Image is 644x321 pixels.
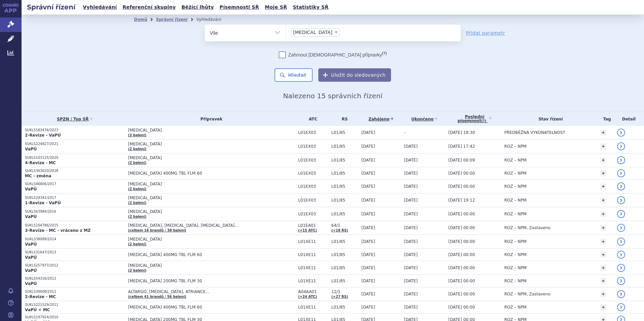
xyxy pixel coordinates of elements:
span: [DATE] [361,130,375,135]
span: [DATE] [361,265,375,270]
strong: 1-Revize - VaPÚ [25,201,61,205]
th: Přípravek [125,112,295,126]
strong: 2-Revize - VaPÚ [25,133,61,138]
p: SUKLS221529/2011 [25,302,125,307]
a: Přidat parametr [466,30,505,36]
abbr: (?) [382,51,387,56]
a: (celkem 16 brandů / 38 balení) [128,228,186,232]
a: + [600,278,606,284]
span: L01EX03 [298,171,328,176]
a: (2 balení) [128,242,146,246]
span: [DATE] [404,171,418,176]
h2: Správní řízení [22,2,81,12]
span: [DATE] 19:12 [448,198,475,203]
a: + [600,265,606,271]
a: detail [617,251,625,259]
p: SUKLS24341/2017 [25,195,125,200]
strong: VaPÚ [25,281,37,286]
span: [DATE] 00:00 [448,225,475,230]
a: Statistiky SŘ [291,3,330,12]
strong: VaPÚ [25,147,37,151]
a: + [600,130,606,136]
a: (2 balení) [128,269,146,272]
p: SUKLS363620/2018 [25,169,125,173]
strong: VaPÚ [25,214,37,219]
span: L01/85 [331,252,358,257]
span: ROZ – NPM [504,184,526,189]
p: SUKLS38089/2014 [25,237,125,242]
span: [DATE] 00:00 [448,239,475,244]
a: (+27 RS) [331,295,348,298]
a: + [600,291,606,297]
span: ROZ – NPM [504,305,526,310]
span: A04AA01 [298,289,328,294]
strong: VaPÚ [25,242,37,247]
span: [DATE] 00:09 [448,158,475,163]
span: 64/1 [331,223,358,228]
span: L01XE11 [298,279,328,283]
a: + [600,157,606,163]
p: SUKLS54316/2012 [25,276,125,281]
p: SUKLS103125/2020 [25,155,125,160]
a: (2 balení) [128,147,146,151]
span: L01/85 [331,279,358,283]
span: × [334,30,338,34]
span: [DATE] [404,265,418,270]
span: [DATE] [361,171,375,176]
span: [MEDICAL_DATA] [128,195,295,200]
span: [DATE] 00:00 [448,279,475,283]
span: Nalezeno 15 správních řízení [283,92,382,100]
th: ATC [295,112,328,126]
span: [DATE] [361,198,375,203]
th: Tag [597,112,614,126]
a: (celkem 41 brandů / 56 balení) [128,295,186,298]
label: Zahrnout [DEMOGRAPHIC_DATA] přípravky [279,51,387,58]
span: L01/85 [331,265,358,270]
a: (+18 RS) [331,228,348,232]
a: detail [617,129,625,137]
span: [MEDICAL_DATA] [128,209,295,214]
a: detail [617,142,625,150]
span: L01/85 [331,198,358,203]
a: (2 balení) [128,161,146,165]
a: (2 balení) [128,201,146,205]
span: [DATE] [404,305,418,310]
a: detail [617,277,625,285]
span: L01/85 [331,305,358,310]
span: L01/85 [331,184,358,189]
span: L01EA01 [298,223,328,228]
span: [DATE] 00:00 [448,305,475,310]
a: Zahájeno [361,114,400,124]
a: + [600,197,606,203]
button: Uložit do sledovaných [318,68,391,82]
span: L01/85 [331,144,358,149]
a: + [600,252,606,258]
span: L01XE11 [298,252,328,257]
a: + [600,183,606,189]
a: detail [617,210,625,218]
a: SPZN / Typ SŘ [25,114,125,124]
a: + [600,225,606,231]
span: [MEDICAL_DATA] [128,263,295,268]
a: (+24 ATC) [298,295,317,298]
span: ROZ – NPM [504,144,526,149]
span: [MEDICAL_DATA] 400MG TBL FLM 60 [128,252,295,257]
a: detail [617,156,625,164]
p: SUKLS104786/2015 [25,223,125,228]
span: L01EX03 [298,198,328,203]
span: [DATE] [361,184,375,189]
a: Domů [134,17,147,22]
strong: MC - změna [25,174,51,178]
p: SUKLS46806/2017 [25,182,125,186]
span: L01XE11 [298,265,328,270]
strong: VaPÚ + MC [25,308,50,312]
li: Vyhledávání [196,14,230,25]
span: L01/85 [331,158,358,163]
span: [MEDICAL_DATA] [128,142,295,146]
span: ROZ – NPM, Zastaveno [504,225,550,230]
a: (2 balení) [128,215,146,218]
a: Správní řízení [156,17,188,22]
p: SUKLS31647/2013 [25,250,125,255]
a: detail [617,169,625,177]
a: Vyhledávání [81,3,119,12]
